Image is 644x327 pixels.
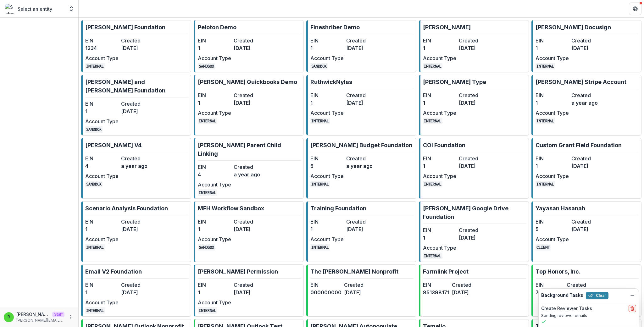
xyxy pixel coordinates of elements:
dd: 1234 [85,44,119,52]
dd: 1 [310,44,344,52]
dd: 1 [85,225,119,233]
code: INTERNAL [423,181,442,187]
dt: Created [346,155,380,162]
dt: EIN [198,91,231,99]
a: [PERSON_NAME] Parent Child LinkingEIN4Createda year agoAccount TypeINTERNAL [194,138,304,199]
p: [PERSON_NAME] Type [423,78,486,86]
dd: [DATE] [459,234,492,241]
dt: EIN [85,218,119,225]
dd: 5 [310,162,344,170]
dt: EIN [310,281,341,289]
a: Farmlink ProjectEIN851398171Created[DATE] [419,264,529,317]
dd: [DATE] [121,225,154,233]
dd: 1 [198,44,231,52]
dd: [DATE] [234,225,267,233]
dd: 1 [310,99,344,107]
a: Top Honors, Inc.EIN753062601Created[DATE] [531,264,641,317]
dt: Created [459,37,492,44]
dt: Account Type [423,54,456,62]
dt: Created [571,218,605,225]
dd: [DATE] [459,162,492,170]
dt: Created [346,218,380,225]
code: SANDBOX [310,63,328,69]
dt: EIN [310,91,344,99]
a: [PERSON_NAME] Stripe AccountEIN1Createda year agoAccount TypeINTERNAL [531,75,641,136]
p: Yayasan Hasanah [536,204,585,213]
p: [PERSON_NAME] and [PERSON_NAME] Foundation [85,78,188,95]
dt: EIN [536,155,569,162]
dd: 1 [198,99,231,107]
dt: Account Type [85,54,119,62]
p: Top Honors, Inc. [536,267,580,276]
dt: EIN [310,155,344,162]
a: [PERSON_NAME]EIN1Created[DATE]Account TypeINTERNAL [419,20,529,72]
p: Farmlink Project [423,267,469,276]
a: RuthwickNylasEIN1Created[DATE]Account TypeINTERNAL [306,75,416,136]
p: Email V2 Foundation [85,267,142,276]
dd: [DATE] [234,44,267,52]
p: Custom Grant Field Foundation [536,141,622,149]
a: Peloton DemoEIN1Created[DATE]Account TypeSANDBOX [194,20,304,72]
dt: Created [121,218,154,225]
a: Yayasan HasanahEIN5Created[DATE]Account TypeCLIENT [531,201,641,262]
p: [PERSON_NAME] Google Drive Foundation [423,204,526,221]
dt: Created [571,91,605,99]
dt: Account Type [310,109,344,117]
dd: 000000000 [310,289,341,296]
dt: Account Type [198,299,231,306]
dt: EIN [85,155,119,162]
dt: EIN [536,37,569,44]
dt: EIN [198,163,231,171]
p: Peloton Demo [198,23,236,31]
code: INTERNAL [423,63,442,69]
code: INTERNAL [85,307,105,314]
dt: Created [121,37,154,44]
dd: 4 [198,171,231,178]
dt: Account Type [536,236,569,243]
code: SANDBOX [85,126,103,133]
code: INTERNAL [198,307,217,314]
dt: Account Type [198,236,231,243]
a: [PERSON_NAME] Google Drive FoundationEIN1Created[DATE]Account TypeINTERNAL [419,201,529,262]
p: [PERSON_NAME] [423,23,471,31]
dt: Created [567,281,595,289]
a: [PERSON_NAME] FoundationEIN1234Created[DATE]Account TypeINTERNAL [81,20,191,72]
p: Scenario Analysis Foundation [85,204,168,213]
code: INTERNAL [198,118,217,124]
dd: [DATE] [346,99,380,107]
dt: Account Type [536,54,569,62]
img: Select an entity [5,4,15,14]
dt: EIN [423,91,456,99]
code: INTERNAL [198,189,217,196]
dt: Account Type [85,172,119,180]
dt: Account Type [536,172,569,180]
dt: Created [234,37,267,44]
dd: 1 [198,225,231,233]
code: INTERNAL [310,181,330,187]
dt: Created [121,155,154,162]
a: [PERSON_NAME] PermissionEIN1Created[DATE]Account TypeINTERNAL [194,264,304,317]
dd: 1 [198,289,231,296]
a: [PERSON_NAME] V4EIN4Createda year agoAccount TypeSANDBOX [81,138,191,199]
dt: Created [344,281,375,289]
p: [PERSON_NAME] Docusign [536,23,611,31]
dt: Account Type [85,118,119,125]
dd: [DATE] [452,289,478,296]
a: Email V2 FoundationEIN1Created[DATE]Account TypeINTERNAL [81,264,191,317]
dt: EIN [423,226,456,234]
p: [PERSON_NAME] Parent Child Linking [198,141,301,158]
a: Fineshriber DemoEIN1Created[DATE]Account TypeSANDBOX [306,20,416,72]
code: INTERNAL [310,118,330,124]
dd: 1 [536,162,569,170]
code: INTERNAL [536,118,555,124]
dd: a year ago [571,99,605,107]
dd: [DATE] [121,108,154,115]
dt: EIN [536,218,569,225]
dd: 1 [85,289,119,296]
dt: EIN [423,155,456,162]
code: INTERNAL [85,244,105,251]
button: delete [629,305,636,312]
dd: [DATE] [121,289,154,296]
a: COI FoundationEIN1Created[DATE]Account TypeINTERNAL [419,138,529,199]
h2: Background Tasks [541,293,583,298]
